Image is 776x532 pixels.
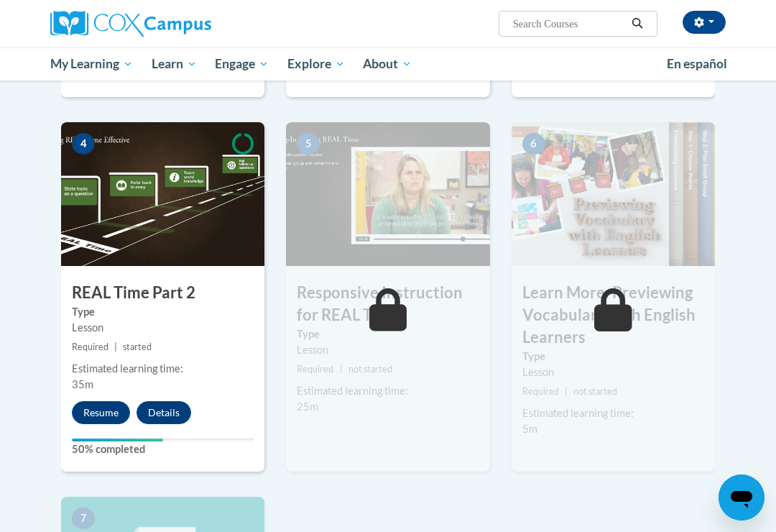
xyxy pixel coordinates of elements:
div: Estimated learning time: [72,361,254,377]
div: Lesson [297,342,479,358]
span: 7 [72,508,95,529]
h3: Responsive Instruction for REAL Time [286,282,489,326]
h3: Learn More: Previewing Vocabulary with English Learners [512,282,715,348]
span: | [114,341,117,352]
label: Type [72,304,254,320]
label: 50% completed [72,441,254,457]
div: Your progress [72,439,163,441]
span: Learn [152,55,197,73]
button: Details [137,401,191,424]
span: About [363,55,412,73]
span: not started [348,364,392,375]
label: Type [522,349,704,364]
a: Explore [278,47,354,81]
div: Estimated learning time: [522,405,704,421]
iframe: Button to launch messaging window, conversation in progress [719,474,765,520]
input: Search Courses [512,15,627,32]
a: My Learning [41,47,142,81]
img: Course Image [286,122,489,266]
span: 6 [522,133,545,155]
span: | [340,364,343,375]
div: Estimated learning time: [297,383,479,399]
label: Type [297,326,479,342]
a: Engage [205,47,278,81]
h3: REAL Time Part 2 [61,282,264,304]
span: Required [72,341,108,352]
a: En español [657,49,736,79]
a: About [354,47,422,81]
div: Main menu [40,47,736,81]
button: Search [627,15,648,32]
span: Required [297,364,333,375]
img: Course Image [61,122,264,266]
span: 4 [72,133,95,155]
span: Explore [287,55,345,73]
button: Resume [72,401,130,424]
span: Engage [215,55,269,73]
button: Account Settings [683,11,726,34]
span: | [565,386,568,397]
span: En español [667,56,727,71]
div: Lesson [72,320,254,336]
span: started [123,341,152,352]
a: Cox Campus [50,11,261,37]
span: 25m [297,400,318,413]
span: 5m [522,423,537,435]
span: 35m [72,378,93,390]
span: 5 [297,133,320,155]
span: Required [522,386,559,397]
span: My Learning [50,55,133,73]
img: Course Image [512,122,715,266]
span: not started [573,386,617,397]
a: Learn [142,47,206,81]
img: Cox Campus [50,11,211,37]
div: Lesson [522,364,704,380]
